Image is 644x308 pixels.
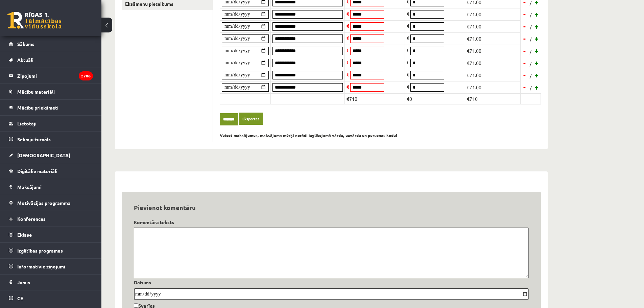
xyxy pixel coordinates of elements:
span: € [407,47,409,53]
td: €71.00 [465,8,521,20]
span: € [347,59,349,65]
span: € [347,35,349,41]
span: € [347,71,349,77]
span: / [529,48,532,55]
span: € [407,59,409,65]
a: Aktuāli [9,52,93,68]
a: + [533,9,540,19]
span: Digitālie materiāli [17,168,57,174]
a: + [533,33,540,44]
a: Motivācijas programma [9,195,93,211]
a: - [521,33,528,44]
span: Jumis [17,279,30,285]
td: €71.00 [465,32,521,45]
span: Eklase [17,232,32,238]
span: Sekmju žurnāls [17,136,51,142]
span: Izglītības programas [17,247,63,254]
span: CE [17,295,23,301]
span: Informatīvie ziņojumi [17,263,65,269]
a: Digitālie materiāli [9,163,93,179]
span: € [347,47,349,53]
h4: Komentāra teksts [134,219,529,225]
span: Mācību materiāli [17,89,55,95]
h3: Pievienot komentāru [134,204,529,211]
a: Mācību priekšmeti [9,100,93,115]
a: Eksportēt [239,113,263,125]
h4: Datums [134,280,529,285]
a: Rīgas 1. Tālmācības vidusskola [7,12,62,29]
a: - [521,9,528,19]
legend: Ziņojumi [17,68,93,84]
a: - [521,70,528,80]
a: Sekmju žurnāls [9,132,93,147]
span: / [529,72,532,79]
span: Lietotāji [17,120,37,126]
span: / [529,36,532,43]
span: € [407,84,409,90]
span: Sākums [17,41,34,47]
span: / [529,24,532,31]
td: €71.00 [465,69,521,81]
a: CE [9,290,93,306]
td: €710 [465,93,521,104]
span: [DEMOGRAPHIC_DATA] [17,152,70,158]
td: €71.00 [465,57,521,69]
a: + [533,46,540,56]
legend: Maksājumi [17,179,93,195]
a: Mācību materiāli [9,84,93,99]
span: € [347,23,349,29]
td: €71.00 [465,81,521,93]
a: - [521,21,528,31]
td: €71.00 [465,20,521,32]
span: Motivācijas programma [17,200,71,206]
a: Konferences [9,211,93,227]
span: Mācību priekšmeti [17,104,58,111]
a: - [521,46,528,56]
a: Sākums [9,36,93,52]
input: Svarīgs [134,303,138,308]
a: + [533,82,540,92]
span: € [347,84,349,90]
a: + [533,21,540,31]
i: 2706 [79,71,93,80]
span: / [529,85,532,92]
td: €710 [345,93,405,104]
a: + [533,58,540,68]
span: / [529,11,532,19]
a: Informatīvie ziņojumi [9,259,93,274]
a: Lietotāji [9,116,93,131]
span: / [529,60,532,67]
a: - [521,82,528,92]
td: €0 [405,93,465,104]
span: € [407,35,409,41]
a: Jumis [9,275,93,290]
span: € [407,71,409,77]
a: - [521,58,528,68]
a: + [533,70,540,80]
span: € [407,10,409,17]
a: Izglītības programas [9,243,93,258]
span: € [407,23,409,29]
a: Maksājumi [9,179,93,195]
span: Aktuāli [17,57,33,63]
a: Ziņojumi2706 [9,68,93,84]
span: Konferences [17,216,46,222]
a: Eklase [9,227,93,242]
td: €71.00 [465,45,521,57]
a: [DEMOGRAPHIC_DATA] [9,147,93,163]
b: Veicot maksājumus, maksājuma mērķī norādi izglītojamā vārdu, uzvārdu un personas kodu! [220,133,397,138]
span: € [347,10,349,17]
